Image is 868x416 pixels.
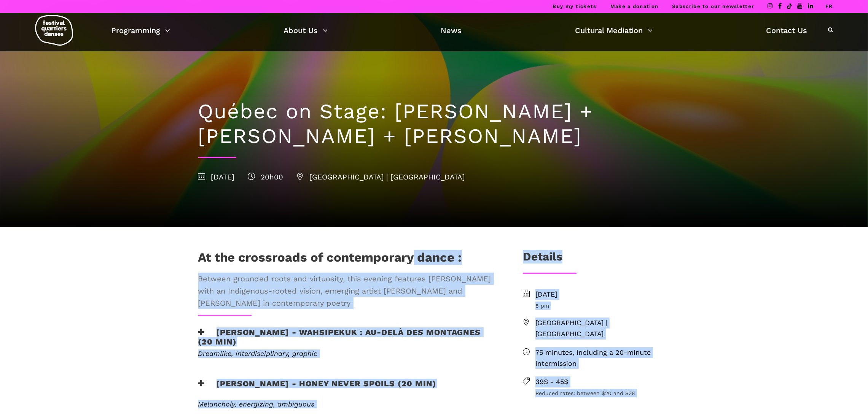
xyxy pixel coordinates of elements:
[535,318,670,340] span: [GEOGRAPHIC_DATA] | [GEOGRAPHIC_DATA]
[198,400,315,408] span: Melancholy, energizing, ambiguous
[766,24,807,37] a: Contact Us
[198,379,437,398] h3: [PERSON_NAME] - Honey Never Spoils (20 min)
[610,3,659,9] a: Make a donation
[198,349,318,357] span: Dreamlike, interdisciplinary, graphic
[535,389,670,397] span: Reduced rates: between $20 and $28
[535,289,670,300] span: [DATE]
[441,24,462,37] a: News
[198,99,670,149] h1: Québec on Stage: [PERSON_NAME] + [PERSON_NAME] + [PERSON_NAME]
[535,302,670,310] span: 8 pm
[535,376,670,387] span: 39$ - 45$
[553,3,597,9] a: Buy my tickets
[198,250,462,269] h1: At the crossroads of contemporary dance :
[248,173,283,181] span: 20h00
[825,3,833,9] a: FR
[283,24,328,37] a: About Us
[198,173,235,181] span: [DATE]
[198,273,498,309] span: Between grounded roots and virtuosity, this evening features [PERSON_NAME] with an Indigenous-roo...
[198,327,498,346] h3: [PERSON_NAME] - WAHSIPEKUK : Au-delà des montagnes (20 min)
[575,24,653,37] a: Cultural Mediation
[297,173,465,181] span: [GEOGRAPHIC_DATA] | [GEOGRAPHIC_DATA]
[672,3,754,9] a: Subscribe to our newsletter
[535,347,670,369] span: 75 minutes, including a 20-minute intermission
[523,250,562,269] h3: Details
[35,15,73,46] img: logo-fqd-med
[111,24,170,37] a: Programming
